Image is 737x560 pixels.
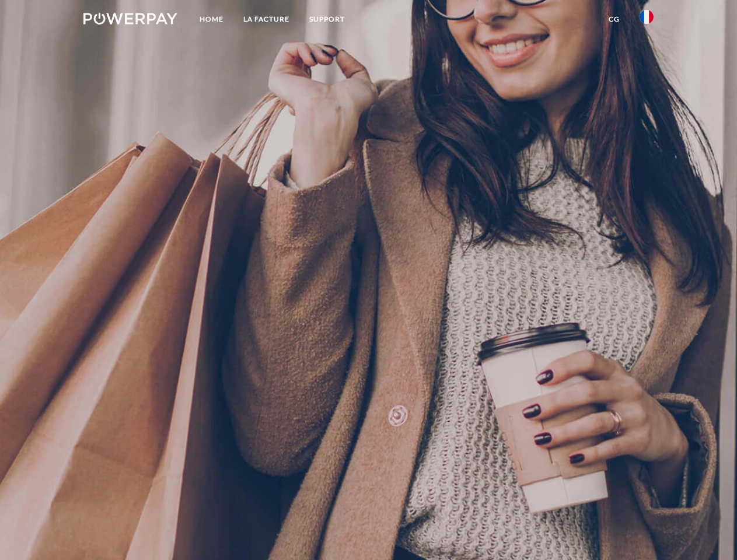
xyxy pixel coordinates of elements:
[233,9,299,30] a: LA FACTURE
[299,9,355,30] a: Support
[599,9,630,30] a: CG
[190,9,233,30] a: Home
[640,10,654,24] img: fr
[83,13,177,24] img: logo-powerpay-white.svg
